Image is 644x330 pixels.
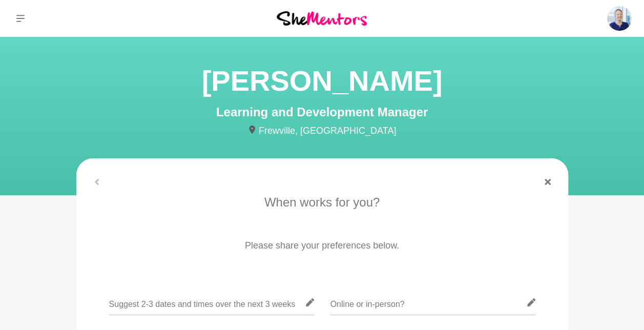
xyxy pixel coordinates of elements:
[76,124,568,138] p: Frewville, [GEOGRAPHIC_DATA]
[607,6,632,31] img: Tammie McDonald
[330,290,535,315] input: Online or in-person?
[277,11,367,25] img: She Mentors Logo
[76,61,568,100] h1: [PERSON_NAME]
[91,193,554,212] p: When works for you?
[91,239,554,253] p: Please share your preferences below.
[76,105,568,120] h4: Learning and Development Manager
[109,290,314,315] input: Suggest 2-3 dates and times over the next 3 weeks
